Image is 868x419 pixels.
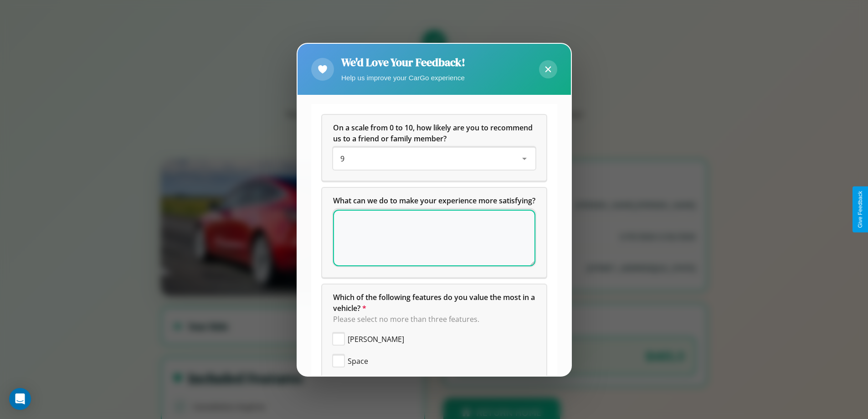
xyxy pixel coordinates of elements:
div: On a scale from 0 to 10, how likely are you to recommend us to a friend or family member? [333,148,535,170]
span: What can we do to make your experience more satisfying? [333,196,535,206]
div: Give Feedback [857,191,863,228]
div: On a scale from 0 to 10, how likely are you to recommend us to a friend or family member? [322,115,546,181]
h2: We'd Love Your Feedback! [341,55,465,70]
p: Help us improve your CarGo experience [341,72,465,84]
span: [PERSON_NAME] [348,334,404,345]
span: Please select no more than three features. [333,314,479,324]
div: Open Intercom Messenger [9,388,31,410]
span: Which of the following features do you value the most in a vehicle? [333,292,537,313]
span: Space [348,356,368,367]
span: On a scale from 0 to 10, how likely are you to recommend us to a friend or family member? [333,123,534,144]
span: 9 [340,154,344,164]
h5: On a scale from 0 to 10, how likely are you to recommend us to a friend or family member? [333,122,535,144]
